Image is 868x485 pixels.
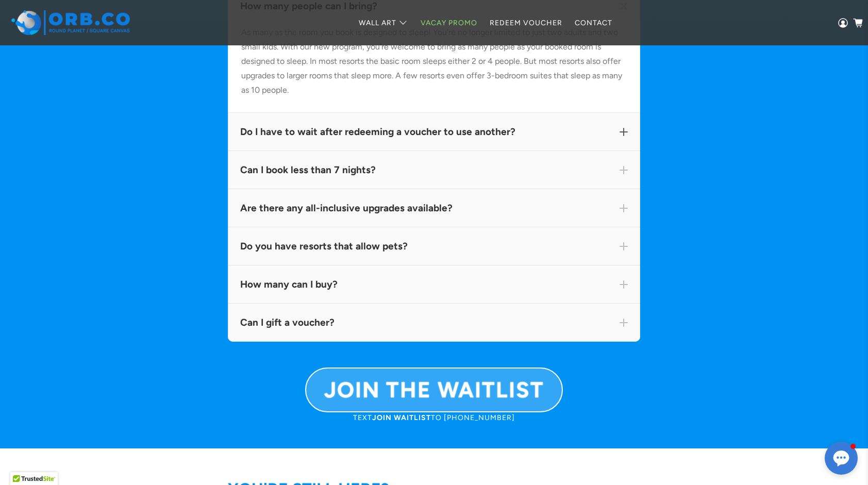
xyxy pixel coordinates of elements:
strong: JOIN WAITLIST [372,413,431,422]
div: Do you have resorts that allow pets? [240,240,628,253]
span: TEXT TO [PHONE_NUMBER] [353,413,515,422]
b: JOIN THE WAITLIST [324,377,544,403]
a: Wall Art [353,9,414,37]
div: How many can I buy? [240,278,628,291]
div: Can I gift a voucher? [240,316,628,329]
div: Do I have to wait after redeeming a voucher to use another? [228,113,640,151]
button: Open chat window [825,442,858,475]
a: TEXTJOIN WAITLISTTO [PHONE_NUMBER] [353,412,515,422]
a: Contact [569,9,619,37]
a: JOIN THE WAITLIST [305,367,563,412]
div: How many can I buy? [228,265,640,304]
div: Can I book less than 7 nights? [228,151,640,189]
a: Vacay Promo [414,9,483,37]
div: Can I book less than 7 nights? [240,163,628,177]
div: Are there any all-inclusive upgrades available? [240,202,628,215]
div: Are there any all-inclusive upgrades available? [228,189,640,227]
a: Redeem Voucher [483,9,569,37]
div: Do you have resorts that allow pets? [228,227,640,265]
div: As many as the room you book is designed to sleep! You're no longer limited to just two adults an... [241,25,627,97]
div: Do I have to wait after redeeming a voucher to use another? [240,125,628,139]
div: Can I gift a voucher? [228,304,640,342]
